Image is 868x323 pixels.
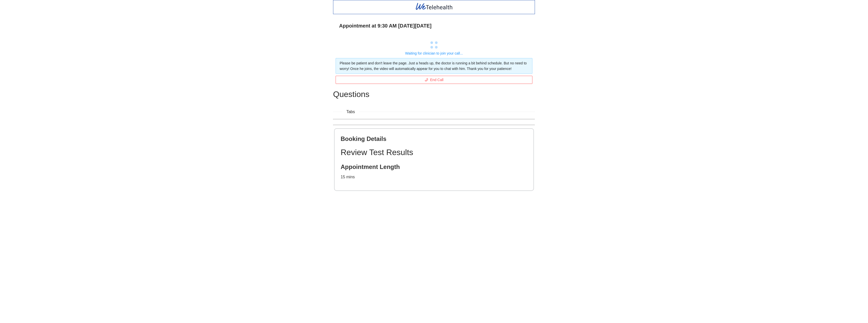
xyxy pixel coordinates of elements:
[333,88,535,101] h1: Questions
[336,51,532,56] div: Waiting for clinician to join your call...
[341,163,527,171] h2: Appointment Length
[341,174,527,180] p: 15 mins
[341,146,527,159] h1: Review Test Results
[339,22,431,30] span: Appointment at 9:30 AM on Fri 15 Aug
[342,109,359,115] span: Tabs
[341,135,527,143] h2: Booking Details
[336,76,532,84] button: phoneEnd Call
[425,78,428,82] span: phone
[415,2,453,11] img: WeTelehealth
[340,60,528,71] div: Please be patient and don't leave the page. Just a heads up, the doctor is running a bit behind s...
[430,77,444,83] span: End Call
